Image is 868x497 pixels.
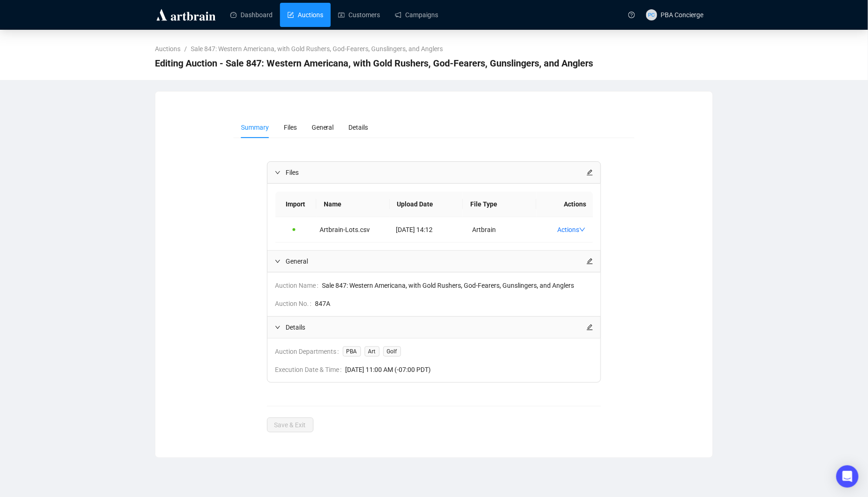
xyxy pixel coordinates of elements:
[587,169,593,176] span: edit
[343,346,361,357] span: PBA
[275,192,316,217] th: Import
[587,258,593,265] span: edit
[275,170,280,175] span: expanded
[184,44,187,54] li: /
[275,298,315,309] span: Auction No.
[275,346,343,357] span: Auction Departments
[661,11,704,19] span: PBA Concierge
[383,346,401,357] span: Golf
[365,346,380,357] span: Art
[313,217,389,243] td: Artbrain-Lots.csv
[286,256,587,266] span: General
[275,258,280,264] span: expanded
[275,364,346,375] span: Execution Date & Time
[155,56,593,71] span: Editing Auction - Sale 847: Western Americana, with Gold Rushers, God-Fearers, Gunslingers, and A...
[286,322,587,332] span: Details
[267,251,601,272] div: Generaledit
[536,192,594,217] th: Actions
[267,317,601,338] div: Detailsedit
[241,124,269,131] span: Summary
[587,324,593,331] span: edit
[557,226,586,233] a: Actions
[389,217,465,243] td: [DATE] 14:12
[267,417,314,432] button: Save & Exit
[315,298,594,309] span: 847A
[275,325,280,330] span: expanded
[648,10,655,19] span: PC
[284,124,297,131] span: Files
[322,280,594,291] span: Sale 847: Western Americana, with Gold Rushers, God-Fearers, Gunslingers, and Anglers
[230,3,273,27] a: Dashboard
[275,280,322,291] span: Auction Name
[286,167,587,178] span: Files
[579,226,586,233] span: down
[338,3,380,27] a: Customers
[390,192,463,217] th: Upload Date
[287,3,323,27] a: Auctions
[472,226,496,233] span: Artbrain
[312,124,334,131] span: General
[155,7,217,22] img: logo
[349,124,368,131] span: Details
[316,192,390,217] th: Name
[189,44,445,54] a: Sale 847: Western Americana, with Gold Rushers, God-Fearers, Gunslingers, and Anglers
[395,3,438,27] a: Campaigns
[628,12,635,18] span: question-circle
[836,465,859,488] div: Open Intercom Messenger
[153,44,182,54] a: Auctions
[463,192,536,217] th: File Type
[267,162,601,183] div: Filesedit
[346,364,594,375] span: [DATE] 11:00 AM (-07:00 PDT)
